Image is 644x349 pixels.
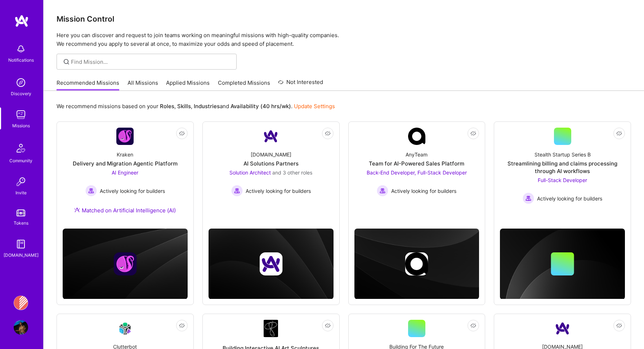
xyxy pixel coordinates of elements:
[500,128,625,211] a: Stealth Startup Series BStreamlining billing and claims processing through AI workflowsFull-Stack...
[14,296,28,310] img: Banjo Health: AI Coding Tools Enablement Workshop
[179,323,185,328] i: icon EyeClosed
[117,151,133,158] div: Kraken
[12,140,30,157] img: Community
[408,128,425,145] img: Company Logo
[57,31,631,48] p: Here you can discover and request to join teams working on meaningful missions with high-quality ...
[74,207,176,214] div: Matched on Artificial Intelligence (AI)
[4,251,39,259] div: [DOMAIN_NAME]
[218,79,270,91] a: Completed Missions
[12,296,30,310] a: Banjo Health: AI Coding Tools Enablement Workshop
[12,122,30,129] div: Missions
[15,189,27,196] div: Invite
[470,131,476,136] i: icon EyeClosed
[325,323,331,328] i: icon EyeClosed
[17,209,25,216] img: tokens
[538,177,587,183] span: Full-Stack Developer
[116,128,134,145] img: Company Logo
[112,169,138,176] span: AI Engineer
[500,160,625,175] div: Streamlining billing and claims processing through AI workflows
[616,131,622,136] i: icon EyeClosed
[194,103,220,110] b: Industries
[177,103,191,110] b: Skills
[354,128,479,211] a: Company LogoAnyTeamTeam for AI-Powered Sales PlatformBack-End Developer, Full-Stack Developer Act...
[179,131,185,136] i: icon EyeClosed
[231,103,291,110] b: Availability (40 hrs/wk)
[116,320,134,337] img: Company Logo
[14,219,28,227] div: Tokens
[523,193,534,204] img: Actively looking for builders
[616,323,622,328] i: icon EyeClosed
[62,58,71,66] i: icon SearchGrey
[14,107,28,122] img: teamwork
[325,131,331,136] i: icon EyeClosed
[12,320,30,335] a: User Avatar
[209,128,334,211] a: Company Logo[DOMAIN_NAME]AI Solutions PartnersSolution Architect and 3 other rolesActively lookin...
[128,79,158,91] a: All Missions
[246,187,311,195] span: Actively looking for builders
[535,151,591,158] div: Stealth Startup Series B
[405,252,428,275] img: Company logo
[74,207,80,213] img: Ateam Purple Icon
[470,323,476,328] i: icon EyeClosed
[229,169,271,176] span: Solution Architect
[500,229,625,300] img: cover
[100,187,165,195] span: Actively looking for builders
[14,320,28,335] img: User Avatar
[63,229,188,299] img: cover
[354,229,479,299] img: cover
[251,151,291,158] div: [DOMAIN_NAME]
[57,79,119,91] a: Recommended Missions
[243,160,299,167] div: AI Solutions Partners
[57,14,631,23] h3: Mission Control
[113,252,137,275] img: Company logo
[11,90,31,97] div: Discovery
[231,185,243,196] img: Actively looking for builders
[377,185,388,196] img: Actively looking for builders
[166,79,210,91] a: Applied Missions
[14,14,29,27] img: logo
[391,187,456,195] span: Actively looking for builders
[71,58,231,66] input: Find Mission...
[14,237,28,251] img: guide book
[272,169,312,176] span: and 3 other roles
[262,128,279,145] img: Company Logo
[9,157,32,164] div: Community
[554,320,571,337] img: Company Logo
[278,78,323,91] a: Not Interested
[259,252,282,275] img: Company logo
[14,75,28,90] img: discovery
[14,174,28,189] img: Invite
[209,229,334,299] img: cover
[369,160,464,167] div: Team for AI-Powered Sales Platform
[264,320,278,337] img: Company Logo
[85,185,97,196] img: Actively looking for builders
[160,103,174,110] b: Roles
[8,56,34,64] div: Notifications
[57,102,335,110] p: We recommend missions based on your , , and .
[63,128,188,223] a: Company LogoKrakenDelivery and Migration Agentic PlatformAI Engineer Actively looking for builder...
[367,169,467,176] span: Back-End Developer, Full-Stack Developer
[406,151,428,158] div: AnyTeam
[14,42,28,56] img: bell
[294,103,335,110] a: Update Settings
[537,195,602,202] span: Actively looking for builders
[73,160,178,167] div: Delivery and Migration Agentic Platform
